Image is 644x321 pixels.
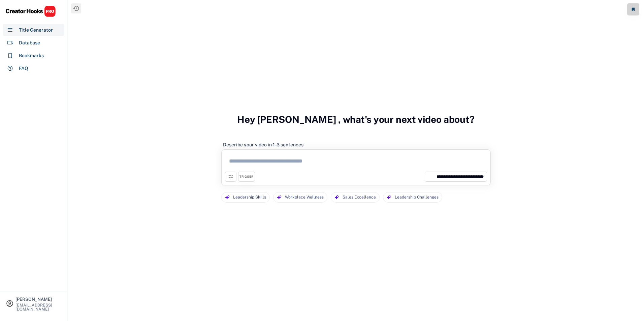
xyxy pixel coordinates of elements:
[19,65,28,72] div: FAQ
[343,192,376,202] div: Sales Excellence
[19,52,44,59] div: Bookmarks
[427,174,433,180] img: yH5BAEAAAAALAAAAAABAAEAAAIBRAA7
[19,27,53,34] div: Title Generator
[233,192,266,202] div: Leadership Skills
[15,297,61,301] div: [PERSON_NAME]
[223,142,303,148] div: Describe your video in 1-3 sentences
[19,39,40,46] div: Database
[395,192,439,202] div: Leadership Challenges
[285,192,324,202] div: Workplace Wellness
[237,107,475,132] h3: Hey [PERSON_NAME] , what's your next video about?
[15,303,61,311] div: [EMAIL_ADDRESS][DOMAIN_NAME]
[239,175,253,179] div: TRIGGER
[5,5,56,17] img: CHPRO%20Logo.svg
